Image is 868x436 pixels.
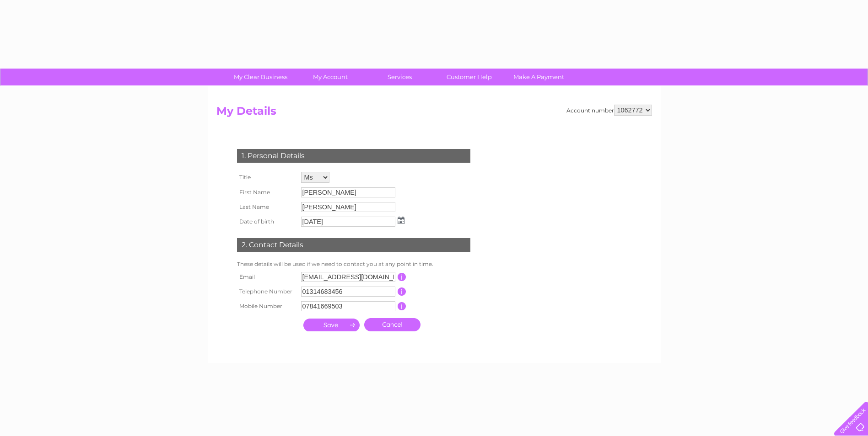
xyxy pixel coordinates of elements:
[431,69,507,85] a: Customer Help
[398,287,406,296] input: Information
[235,200,299,214] th: Last Name
[216,105,652,122] h2: My Details
[398,302,406,310] input: Information
[235,299,299,314] th: Mobile Number
[235,170,299,185] th: Title
[235,214,299,229] th: Date of birth
[364,318,421,331] a: Cancel
[235,284,299,299] th: Telephone Number
[235,185,299,200] th: First Name
[398,273,406,281] input: Information
[235,270,299,284] th: Email
[237,238,470,252] div: 2. Contact Details
[566,105,652,116] div: Account number
[292,69,368,85] a: My Account
[223,69,298,85] a: My Clear Business
[235,259,473,270] td: These details will be used if we need to contact you at any point in time.
[362,69,437,85] a: Services
[501,69,577,85] a: Make A Payment
[237,149,470,163] div: 1. Personal Details
[303,319,360,331] input: Submit
[398,217,404,224] img: ...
